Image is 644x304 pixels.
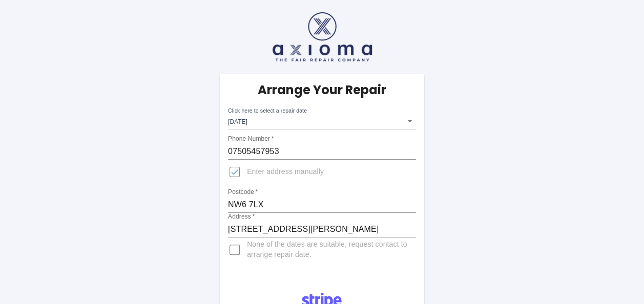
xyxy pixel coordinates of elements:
[247,167,324,177] span: Enter address manually
[228,212,255,221] label: Address
[247,240,408,260] span: None of the dates are suitable, request contact to arrange repair date.
[228,107,307,115] label: Click here to select a repair date
[228,112,416,130] div: [DATE]
[273,12,372,61] img: axioma
[258,82,386,98] h5: Arrange Your Repair
[228,135,274,143] label: Phone Number
[228,188,258,197] label: Postcode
